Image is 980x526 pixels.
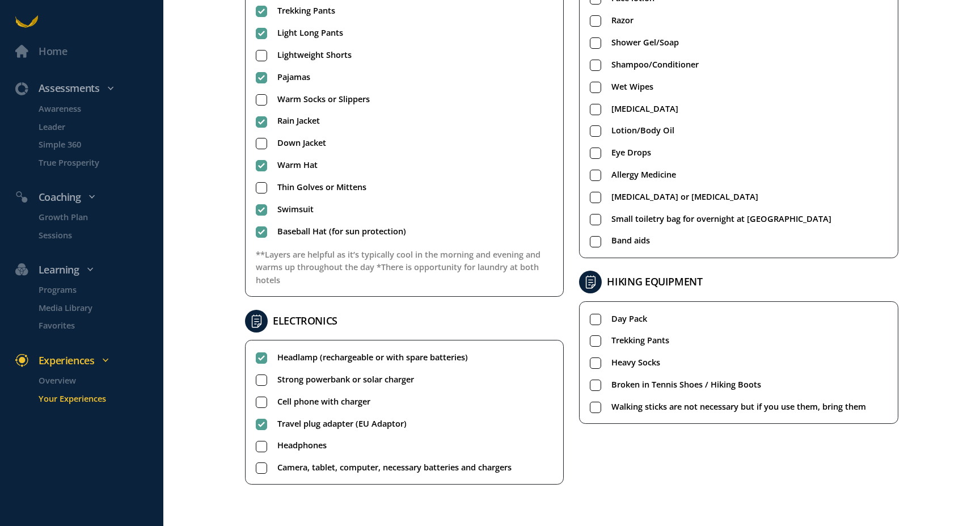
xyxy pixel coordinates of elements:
p: Leader [39,120,161,133]
span: Lotion/Body Oil [611,124,674,137]
span: Light Long Pants [277,26,343,39]
a: Sessions [23,228,163,241]
span: Strong powerbank or solar charger [277,373,414,386]
p: Your Experiences [39,392,161,405]
span: Baseball Hat (for sun protection) [277,225,406,238]
a: Favorites [23,319,163,332]
a: Overview [23,374,163,387]
a: Growth Plan [23,211,163,224]
p: Sessions [39,228,161,241]
span: Travel plug adapter (EU Adaptor) [277,417,407,430]
div: Home [39,43,67,60]
span: Shower Gel/Soap [611,36,679,49]
a: Awareness [23,102,163,115]
a: Media Library [23,301,163,314]
p: Programs [39,283,161,296]
span: Walking sticks are not necessary but if you use them, bring them [611,400,866,413]
span: [MEDICAL_DATA] [611,102,678,115]
span: Razor [611,14,633,27]
span: Day Pack [611,312,647,325]
a: Simple 360 [23,138,163,151]
span: Swimsuit [277,203,314,216]
a: Leader [23,120,163,133]
span: Rain Jacket [277,114,320,127]
span: Trekking Pants [277,4,335,17]
div: Coaching [8,189,168,205]
a: True Prosperity [23,155,163,169]
h2: HIKING EQUIPMENT [607,273,702,290]
p: Simple 360 [39,138,161,151]
p: Overview [39,374,161,387]
span: Down Jacket [277,136,326,149]
span: Wet Wipes [611,80,653,93]
span: Heavy Socks [611,356,660,369]
span: Thin Golves or Mittens [277,180,366,193]
div: Experiences [8,352,168,369]
span: [MEDICAL_DATA] or [MEDICAL_DATA] [611,190,758,203]
div: **Layers are helpful as it’s typically cool in the morning and evening and warms up throughout th... [256,248,553,287]
a: Your Experiences [23,392,163,405]
h2: ELECTRONICS [273,313,337,329]
p: Growth Plan [39,211,161,224]
span: Headphones [277,439,327,452]
div: Assessments [8,80,168,96]
span: Headlamp (rechargeable or with spare batteries) [277,351,468,364]
p: Awareness [39,102,161,115]
span: Cell phone with charger [277,395,370,408]
span: Shampoo/Conditioner [611,58,699,71]
span: Pajamas [277,70,310,83]
div: Learning [8,262,168,278]
span: Small toiletry bag for overnight at [GEOGRAPHIC_DATA] [611,212,831,225]
span: Camera, tablet, computer, necessary batteries and chargers [277,461,512,474]
p: True Prosperity [39,155,161,169]
p: Favorites [39,319,161,332]
span: Band aids [611,234,650,247]
span: Trekking Pants [611,334,669,347]
a: Programs [23,283,163,296]
span: Broken in Tennis Shoes / Hiking Boots [611,378,761,391]
span: Allergy Medicine [611,168,676,181]
span: Eye Drops [611,146,651,159]
p: Media Library [39,301,161,314]
span: Lightweight Shorts [277,48,352,61]
span: Warm Socks or Slippers [277,92,370,106]
span: Warm Hat [277,158,318,171]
